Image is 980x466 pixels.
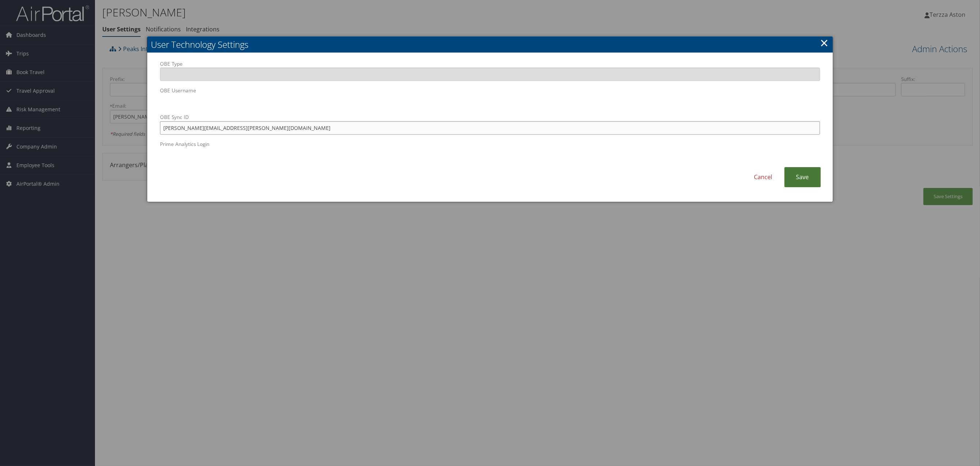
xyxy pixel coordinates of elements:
[160,60,820,81] label: OBE Type
[160,121,820,135] input: OBE Sync ID
[784,167,821,187] a: Save
[160,87,820,108] label: OBE Username
[147,36,832,53] h2: User Technology Settings
[820,35,829,50] a: Close
[743,167,784,187] a: Cancel
[160,68,820,81] input: OBE Type
[160,140,820,161] label: Prime Analytics Login
[160,113,820,134] label: OBE Sync ID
